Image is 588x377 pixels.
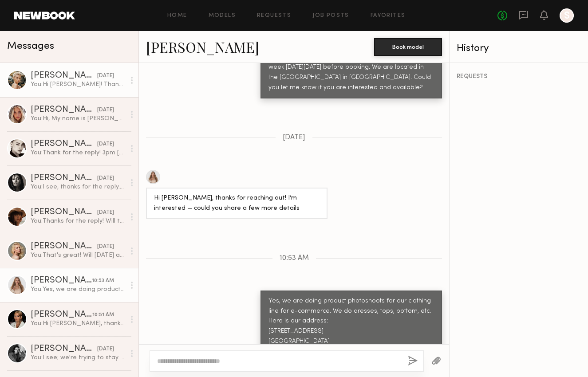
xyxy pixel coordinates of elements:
[371,13,406,19] a: Favorites
[97,106,114,114] div: [DATE]
[97,345,114,353] div: [DATE]
[92,277,114,285] div: 10:53 AM
[374,43,442,50] a: Book model
[280,255,309,262] span: 10:53 AM
[31,217,125,225] div: You: Thanks for the reply! Will the next day([DATE]) afternoon be ok?
[31,80,125,89] div: You: Hi [PERSON_NAME]! Thanks for the reply. We don't have an exact date, but we are constantly t...
[97,72,114,80] div: [DATE]
[560,8,574,23] a: S
[31,71,97,80] div: [PERSON_NAME]
[7,41,54,51] span: Messages
[312,13,349,19] a: Job Posts
[97,208,114,217] div: [DATE]
[167,13,187,19] a: Home
[457,43,581,54] div: History
[31,114,125,123] div: You: Hi, My name is [PERSON_NAME], I'm with [PERSON_NAME]. We are looking to schedule a photoshoo...
[283,134,305,141] span: [DATE]
[97,174,114,183] div: [DATE]
[31,183,125,191] div: You: I see, thanks for the reply. We'll let you know in the future if anything opens up!
[146,37,259,56] a: [PERSON_NAME]
[31,285,125,294] div: You: Yes, we are doing product photoshoots for our clothing line for e-commerce. We do dresses, t...
[374,38,442,56] button: Book model
[154,193,320,214] div: Hi [PERSON_NAME], thanks for reaching out! I’m interested — could you share a few more details
[31,251,125,259] div: You: That's great! Will [DATE] at 2pm be ok? Here is our address: [STREET_ADDRESS]
[31,276,92,285] div: [PERSON_NAME]
[209,13,236,19] a: Models
[268,296,434,357] div: Yes, we are doing product photoshoots for our clothing line for e-commerce. We do dresses, tops, ...
[31,353,125,362] div: You: I see; we're trying to stay in our budget to be around $100/hr. Thank you for the info, we'l...
[31,310,92,319] div: [PERSON_NAME]
[31,242,97,251] div: [PERSON_NAME]
[31,208,97,217] div: [PERSON_NAME]
[31,174,97,183] div: [PERSON_NAME]
[92,311,114,319] div: 10:51 AM
[31,149,125,157] div: You: Thank for the reply! 3pm [DATE]. Here is the address: [STREET_ADDRESS] Let me know if this w...
[97,243,114,251] div: [DATE]
[31,345,97,353] div: [PERSON_NAME]
[31,106,97,114] div: [PERSON_NAME]
[457,74,581,80] div: REQUESTS
[257,13,291,19] a: Requests
[31,319,125,328] div: You: Hi [PERSON_NAME], thanks for the reply! but I think we are fully booked this week. We'll kee...
[31,140,97,149] div: [PERSON_NAME]
[97,140,114,149] div: [DATE]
